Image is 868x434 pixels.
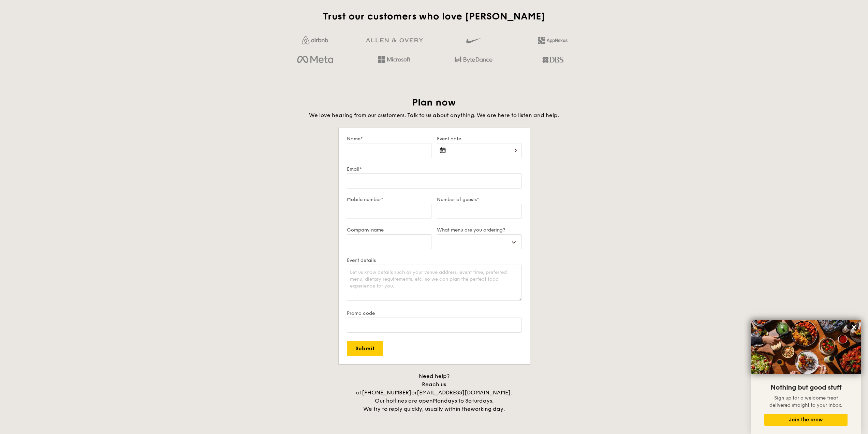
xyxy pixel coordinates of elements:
[347,310,521,316] label: Promo code
[466,35,481,46] img: gdlseuq06himwAAAABJRU5ErkJggg==
[751,320,861,374] img: DSC07876-Edit02-Large.jpeg
[770,383,841,392] span: Nothing but good stuff
[349,372,519,413] div: Need help? Reach us at or . Our hotlines are open We try to reply quickly, usually within the
[378,56,410,63] img: Hd4TfVa7bNwuIo1gAAAAASUVORK5CYII=
[455,54,492,66] img: bytedance.dc5c0c88.png
[278,10,590,23] h2: Trust our customers who love [PERSON_NAME]
[412,97,456,108] span: Plan now
[437,136,521,142] label: Event date
[849,322,859,333] button: Close
[347,265,521,301] textarea: Let us know details such as your venue address, event time, preferred menu, dietary requirements,...
[347,341,383,356] input: Submit
[764,414,848,426] button: Join the crew
[347,257,521,263] label: Event details
[437,197,521,202] label: Number of guests*
[302,36,328,44] img: Jf4Dw0UUCKFd4aYAAAAASUVORK5CYII=
[471,406,505,412] span: working day.
[538,37,568,44] img: 2L6uqdT+6BmeAFDfWP11wfMG223fXktMZIL+i+lTG25h0NjUBKOYhdW2Kn6T+C0Q7bASH2i+1JIsIulPLIv5Ss6l0e291fRVW...
[297,54,333,66] img: meta.d311700b.png
[437,227,521,233] label: What menu are you ordering?
[362,389,411,396] a: [PHONE_NUMBER]
[433,397,494,404] span: Mondays to Saturdays.
[769,395,842,408] span: Sign up for a welcome treat delivered straight to your inbox.
[347,136,431,142] label: Name*
[542,54,563,66] img: dbs.a5bdd427.png
[347,197,431,202] label: Mobile number*
[347,166,521,172] label: Email*
[347,227,431,233] label: Company name
[309,112,559,118] span: We love hearing from our customers. Talk to us about anything. We are here to listen and help.
[366,38,423,43] img: GRg3jHAAAAABJRU5ErkJggg==
[417,389,511,396] a: [EMAIL_ADDRESS][DOMAIN_NAME]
